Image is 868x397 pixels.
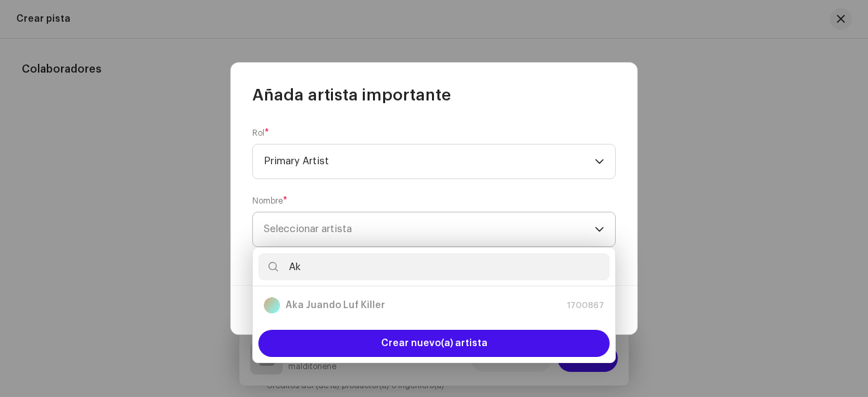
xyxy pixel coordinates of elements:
div: dropdown trigger [595,212,604,246]
span: Primary Artist [264,145,595,178]
div: dropdown trigger [595,145,604,178]
ul: Option List [253,286,615,324]
span: Añada artista importante [252,84,451,106]
span: Seleccionar artista [264,212,595,246]
label: Nombre [252,195,288,206]
span: Crear nuevo(a) artista [381,330,488,357]
li: Aka Juando Luf Killer [258,292,610,319]
span: Seleccionar artista [264,224,352,234]
label: Rol [252,128,269,138]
